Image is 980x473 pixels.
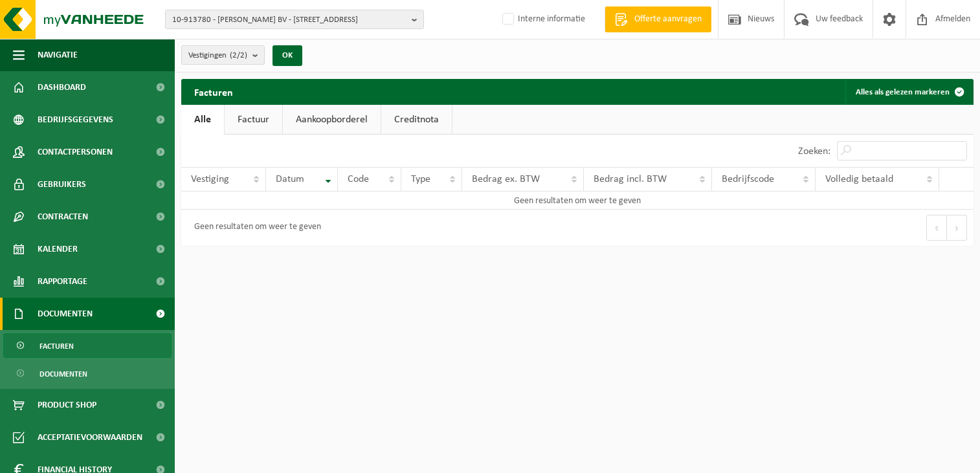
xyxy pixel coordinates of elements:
span: Bedrijfsgegevens [38,104,113,136]
button: Previous [926,215,947,241]
span: Documenten [39,362,87,386]
span: Datum [276,174,304,184]
span: Vestiging [191,174,229,184]
span: Bedrag ex. BTW [472,174,540,184]
span: Documenten [38,298,93,330]
span: Kalender [38,233,78,265]
a: Offerte aanvragen [605,6,711,32]
div: Geen resultaten om weer te geven [188,216,321,239]
a: Factuur [225,105,282,135]
button: Alles als gelezen markeren [845,79,972,105]
span: Rapportage [38,265,87,298]
button: 10-913780 - [PERSON_NAME] BV - [STREET_ADDRESS] [165,10,424,29]
label: Interne informatie [500,10,585,29]
button: OK [273,45,302,66]
span: Contactpersonen [38,136,113,168]
h2: Facturen [181,79,246,104]
span: Dashboard [38,71,86,104]
label: Zoeken: [798,146,830,157]
span: Offerte aanvragen [631,13,705,26]
span: Gebruikers [38,168,86,201]
a: Creditnota [381,105,452,135]
span: Volledig betaald [825,174,893,184]
span: Code [348,174,369,184]
a: Aankoopborderel [283,105,381,135]
span: Type [411,174,430,184]
span: Bedrijfscode [722,174,774,184]
span: Vestigingen [188,46,247,65]
span: Contracten [38,201,88,233]
span: Facturen [39,334,74,358]
button: Next [947,215,967,241]
span: Acceptatievoorwaarden [38,421,142,454]
span: Navigatie [38,39,78,71]
span: Product Shop [38,389,96,421]
span: 10-913780 - [PERSON_NAME] BV - [STREET_ADDRESS] [172,10,406,30]
button: Vestigingen(2/2) [181,45,265,65]
count: (2/2) [230,51,247,60]
a: Alle [181,105,224,135]
td: Geen resultaten om weer te geven [181,192,974,210]
a: Documenten [3,361,172,386]
span: Bedrag incl. BTW [594,174,667,184]
a: Facturen [3,333,172,358]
